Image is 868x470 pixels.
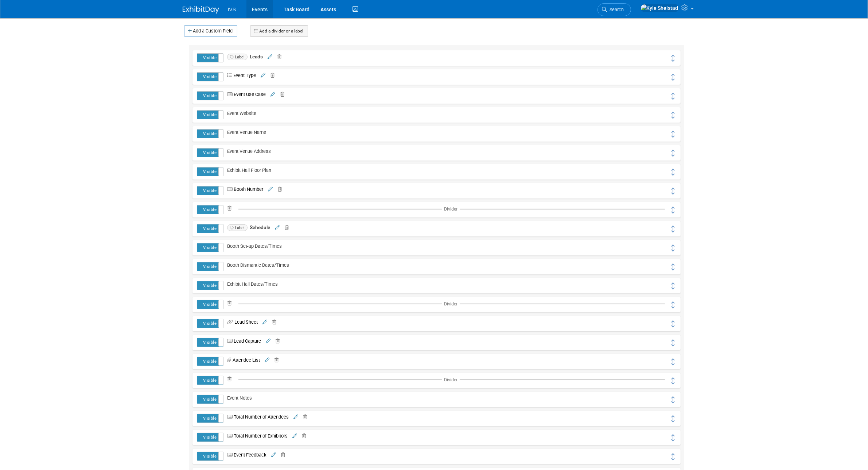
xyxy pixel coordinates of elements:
[223,167,271,173] span: Exhibit Hall Floor Plan
[227,415,234,420] i: Custom Text Field
[670,377,676,384] i: Click and drag to move field
[227,339,234,344] i: Custom Text Field
[183,6,219,14] img: ExhibitDay
[223,376,231,382] a: Delete field
[274,225,280,230] a: Edit field
[223,452,266,458] span: Event Feedback
[197,186,223,195] label: Visible
[291,433,297,439] a: Edit field
[266,73,275,78] a: Delete field
[197,262,223,271] label: Visible
[223,111,256,116] span: Event Website
[277,452,285,458] a: Delete field
[197,205,223,214] label: Visible
[223,395,252,401] span: Event Notes
[607,7,624,12] span: Search
[265,338,270,344] a: Edit field
[227,434,234,439] i: Custom Text Field
[197,414,223,423] label: Visible
[197,92,223,100] label: Visible
[670,301,676,308] i: Click and drag to move field
[223,73,256,78] span: Event Type
[273,54,281,59] a: Delete field
[292,414,298,420] a: Edit field
[670,226,676,232] i: Click and drag to move field
[197,319,223,328] label: Visible
[670,207,676,213] i: Click and drag to move field
[670,453,676,460] i: Click and drag to move field
[299,414,307,420] a: Delete field
[197,376,223,385] label: Visible
[270,357,279,363] a: Delete field
[197,357,223,366] label: Visible
[197,111,223,119] label: Visible
[223,281,278,287] span: Exhibit Hall Dates/Times
[270,452,276,458] a: Edit field
[223,433,288,439] span: Total Number of Exhibitors
[197,224,223,233] label: Visible
[197,281,223,290] label: Visible
[670,358,676,365] i: Click and drag to move field
[197,149,223,157] label: Visible
[598,3,631,16] a: Search
[442,300,460,306] td: Divider
[670,150,676,157] i: Click and drag to move field
[276,92,284,97] a: Delete field
[670,434,676,441] i: Click and drag to move field
[223,414,289,420] span: Total Number of Attendees
[670,282,676,289] i: Click and drag to move field
[670,339,676,346] i: Click and drag to move field
[197,300,223,309] label: Visible
[227,320,234,325] i: Custom URL Field
[223,130,266,135] span: Event Venue Name
[228,7,236,12] span: IVS
[670,188,676,194] i: Click and drag to move field
[227,453,234,458] i: Custom Text Field
[227,358,233,363] i: Attachment (file upload control)
[223,319,258,325] span: Lead Sheet
[272,338,280,344] a: Delete field
[197,54,223,62] label: Visible
[250,54,263,59] span: Leads
[223,357,260,363] span: Attendee List
[260,73,265,78] a: Edit field
[442,205,460,211] td: Divider
[223,92,266,97] span: Event Use Case
[227,224,248,231] span: Label
[223,338,261,344] span: Lead Capture
[670,112,676,119] i: Click and drag to move field
[267,186,273,192] a: Edit field
[670,74,676,81] i: Click and drag to move field
[442,376,460,382] td: Divider
[670,93,676,100] i: Click and drag to move field
[223,205,231,211] a: Delete field
[274,186,282,192] a: Delete field
[641,4,679,12] img: Kyle Shelstad
[670,263,676,270] i: Click and drag to move field
[197,338,223,347] label: Visible
[197,130,223,138] label: Visible
[250,224,270,230] span: Schedule
[670,415,676,422] i: Click and drag to move field
[197,452,223,461] label: Visible
[670,396,676,403] i: Click and drag to move field
[227,92,234,97] i: Custom Text Field
[223,186,263,192] span: Booth Number
[670,169,676,176] i: Click and drag to move field
[227,54,248,60] span: Label
[670,244,676,251] i: Click and drag to move field
[223,300,231,306] a: Delete field
[197,167,223,176] label: Visible
[223,149,271,154] span: Event Venue Address
[670,55,676,62] i: Click and drag to move field
[197,433,223,442] label: Visible
[281,225,289,230] a: Delete field
[197,395,223,404] label: Visible
[264,357,269,363] a: Edit field
[266,54,272,59] a: Edit field
[227,187,234,192] i: Custom Text Field
[670,131,676,138] i: Click and drag to move field
[223,262,289,268] span: Booth Dismantle Dates/Times
[298,433,306,439] a: Delete field
[197,73,223,81] label: Visible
